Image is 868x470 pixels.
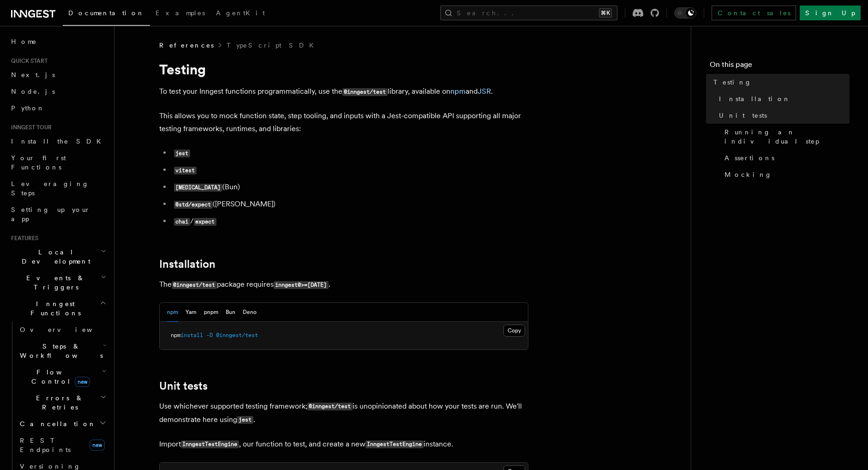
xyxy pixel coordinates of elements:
[20,463,81,470] span: Versioning
[68,9,144,17] span: Documentation
[174,167,197,175] code: vitest
[721,124,850,150] a: Running an individual step
[721,166,850,183] a: Mocking
[724,127,850,146] span: Running an individual step
[7,150,108,175] a: Your first Functions
[715,90,850,107] a: Installation
[7,273,101,292] span: Events & Triggers
[159,380,208,392] a: Unit tests
[216,9,265,17] span: AgentKit
[159,400,528,427] p: Use whichever supported testing framework; is unopinionated about how your tests are run. We'll d...
[11,154,66,171] span: Your first Functions
[186,303,197,322] button: Yarn
[7,235,38,242] span: Features
[16,390,108,416] button: Errors & Retries
[11,138,107,145] span: Install the SDK
[174,201,213,209] code: @std/expect
[206,332,213,338] span: -D
[216,332,258,338] span: @inngest/test
[156,9,205,17] span: Examples
[159,258,216,271] a: Installation
[450,87,466,96] a: npm
[171,181,528,194] li: (Bun)
[7,244,108,270] button: Local Development
[7,133,108,150] a: Install the SDK
[159,61,528,78] h1: Testing
[440,6,617,20] button: Search...⌘K
[227,41,319,50] a: TypeScript SDK
[204,303,218,322] button: pnpm
[174,150,190,157] code: jest
[342,88,388,96] code: @inngest/test
[226,303,235,322] button: Bun
[16,416,108,432] button: Cancellation
[167,303,178,322] button: npm
[712,6,796,20] a: Contact sales
[11,206,90,223] span: Setting up your app
[171,332,180,338] span: npm
[159,41,214,50] span: References
[674,7,696,18] button: Toggle dark mode
[150,3,210,25] a: Examples
[172,281,217,289] code: @inngest/test
[11,104,45,112] span: Python
[710,59,850,74] h4: On this page
[16,364,108,390] button: Flow Controlnew
[7,57,48,65] span: Quick start
[7,299,100,318] span: Inngest Functions
[11,180,89,197] span: Leveraging Steps
[16,342,103,360] span: Steps & Workflows
[16,368,102,386] span: Flow Control
[16,419,96,428] span: Cancellation
[715,107,850,124] a: Unit tests
[307,403,353,410] code: @inngest/test
[7,201,108,227] a: Setting up your app
[11,37,37,46] span: Home
[174,218,190,226] code: chai
[16,338,108,364] button: Steps & Workflows
[7,270,108,295] button: Events & Triggers
[174,184,222,192] code: [MEDICAL_DATA]
[171,198,528,211] li: ([PERSON_NAME])
[180,332,203,338] span: install
[210,3,270,25] a: AgentKit
[20,326,115,333] span: Overview
[274,281,329,289] code: inngest@>=[DATE]
[16,321,108,338] a: Overview
[181,440,239,448] code: InngestTestEngine
[90,440,105,451] span: new
[7,33,108,50] a: Home
[11,88,55,95] span: Node.js
[719,111,767,120] span: Unit tests
[16,393,100,412] span: Errors & Retries
[159,278,528,291] p: The package requires .
[194,218,216,226] code: expect
[75,377,90,387] span: new
[599,8,612,18] kbd: ⌘K
[237,416,253,424] code: jest
[159,438,528,451] p: Import , our function to test, and create a new instance.
[7,247,101,266] span: Local Development
[503,325,525,337] button: Copy
[713,78,752,87] span: Testing
[710,74,850,90] a: Testing
[243,303,257,322] button: Deno
[7,124,52,131] span: Inngest tour
[16,432,108,458] a: REST Endpointsnew
[719,94,790,103] span: Installation
[7,100,108,116] a: Python
[365,440,424,448] code: InngestTestEngine
[724,153,774,163] span: Assertions
[724,170,772,179] span: Mocking
[721,150,850,166] a: Assertions
[7,295,108,321] button: Inngest Functions
[171,215,528,228] li: /
[159,109,528,135] p: This allows you to mock function state, step tooling, and inputs with a Jest-compatible API suppo...
[159,85,528,98] p: To test your Inngest functions programmatically, use the library, available on and .
[11,71,55,78] span: Next.js
[7,175,108,201] a: Leveraging Steps
[63,3,150,26] a: Documentation
[478,87,491,96] a: JSR
[20,437,71,453] span: REST Endpoints
[7,83,108,100] a: Node.js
